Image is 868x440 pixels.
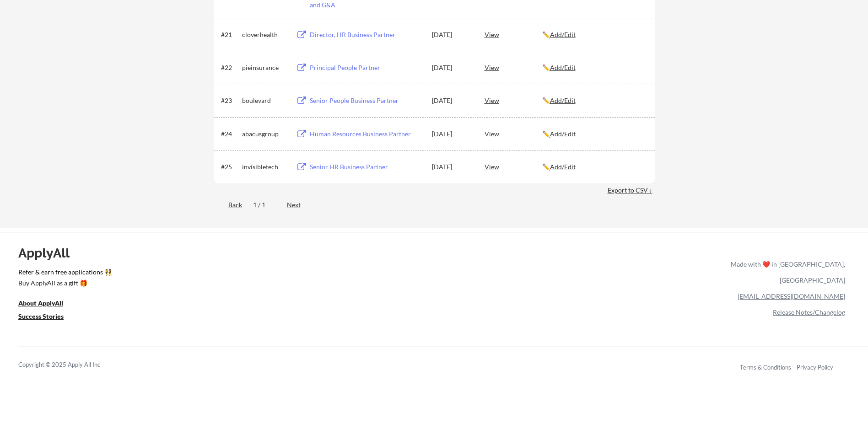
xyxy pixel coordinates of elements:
div: ✏️ [542,129,647,139]
div: #25 [221,162,239,172]
div: View [485,59,542,75]
a: [EMAIL_ADDRESS][DOMAIN_NAME] [738,292,845,300]
div: Senior HR Business Partner [310,162,423,172]
div: [DATE] [432,30,472,39]
div: ✏️ [542,162,647,172]
div: Export to CSV ↓ [608,186,655,195]
div: ApplyAll [18,245,80,261]
div: invisibletech [242,162,288,172]
div: [DATE] [432,129,472,139]
div: Buy ApplyAll as a gift 🎁 [18,280,110,286]
a: Success Stories [18,312,76,323]
div: #23 [221,96,239,105]
div: abacusgroup [242,129,288,139]
div: [DATE] [432,63,472,72]
div: [DATE] [432,162,472,172]
div: 1 / 1 [253,200,276,209]
a: Buy ApplyAll as a gift 🎁 [18,279,110,290]
div: Made with ❤️ in [GEOGRAPHIC_DATA], [GEOGRAPHIC_DATA] [727,256,845,288]
div: Next [287,200,311,209]
div: #21 [221,30,239,39]
div: Back [214,200,242,209]
div: [DATE] [432,96,472,105]
u: Add/Edit [550,31,576,38]
div: View [485,26,542,43]
div: boulevard [242,96,288,105]
div: Principal People Partner [310,63,423,72]
div: View [485,158,542,175]
u: Add/Edit [550,64,576,71]
u: Add/Edit [550,97,576,104]
u: About ApplyAll [18,299,63,307]
u: Add/Edit [550,163,576,171]
div: Human Resources Business Partner [310,129,423,139]
u: Success Stories [18,312,64,320]
div: #22 [221,63,239,72]
a: Privacy Policy [797,364,833,371]
div: cloverhealth [242,30,288,39]
a: Refer & earn free applications 👯‍♀️ [18,269,539,279]
div: View [485,125,542,142]
div: ✏️ [542,30,647,39]
a: Terms & Conditions [740,364,791,371]
u: Add/Edit [550,130,576,138]
div: Senior People Business Partner [310,96,423,105]
div: Copyright © 2025 Apply All Inc [18,360,124,370]
div: ✏️ [542,96,647,105]
div: Director, HR Business Partner [310,30,423,39]
div: pieinsurance [242,63,288,72]
a: Release Notes/Changelog [773,308,845,316]
div: View [485,92,542,108]
a: About ApplyAll [18,299,76,310]
div: ✏️ [542,63,647,72]
div: #24 [221,129,239,139]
